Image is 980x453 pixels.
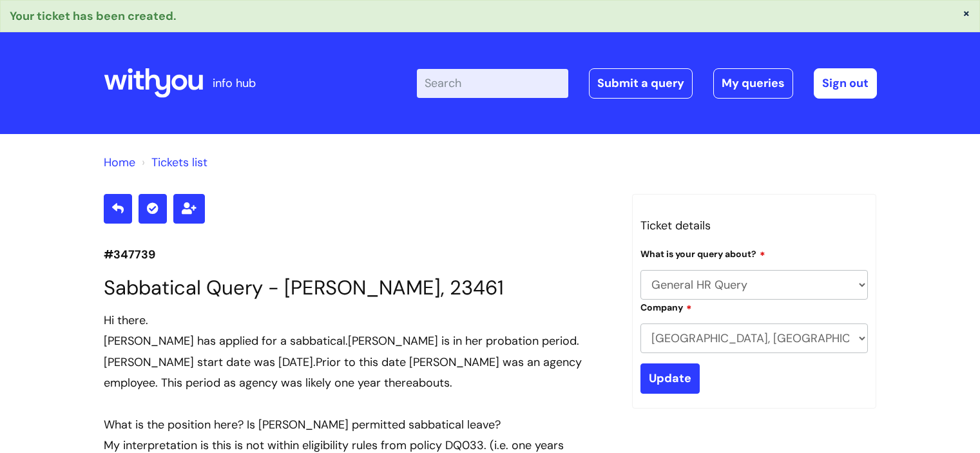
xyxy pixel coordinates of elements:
[104,155,135,170] a: Home
[713,68,793,98] a: My queries
[104,152,135,173] li: Solution home
[814,68,877,98] a: Sign out
[213,73,256,93] p: info hub
[104,276,613,300] h1: Sabbatical Query - [PERSON_NAME], 23461
[640,300,692,313] label: Company
[589,68,693,98] a: Submit a query
[417,68,877,98] div: | -
[104,333,579,369] span: [PERSON_NAME] is in her probation period. [PERSON_NAME] s
[139,152,207,173] li: Tickets list
[417,69,568,97] input: Search
[640,247,765,260] label: What is your query about?
[104,354,582,390] span: Prior to this date [PERSON_NAME] was an agency employee. This period as agency was likely one yea...
[963,7,970,19] button: ×
[640,363,700,393] input: Update
[104,310,613,331] div: Hi there.
[151,155,207,170] a: Tickets list
[640,215,869,236] h3: Ticket details
[104,244,613,265] p: #347739
[104,331,613,393] div: [PERSON_NAME] has applied for a sabbatical.
[104,414,613,435] div: What is the position here? Is [PERSON_NAME] permitted sabbatical leave?
[203,354,316,370] span: tart date was [DATE].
